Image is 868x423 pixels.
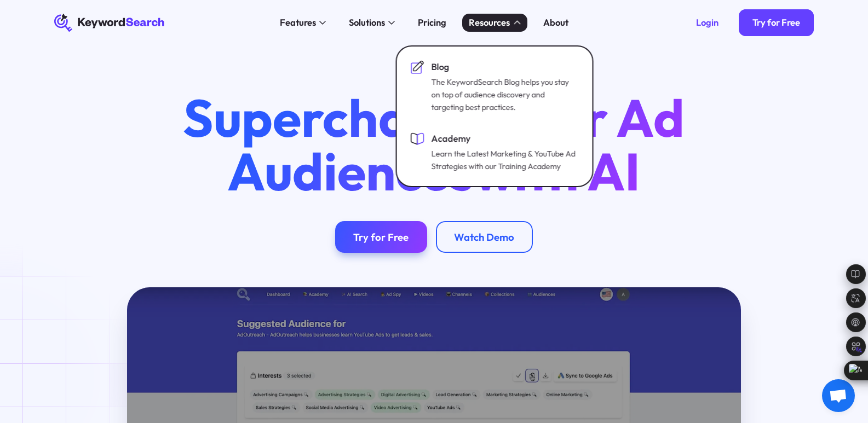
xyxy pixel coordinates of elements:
a: Try for Free [335,221,427,253]
a: Pricing [411,14,453,32]
div: Try for Free [353,231,409,244]
h1: Supercharge Your Ad Audiences [161,91,706,199]
a: AcademyLearn the Latest Marketing & YouTube Ad Strategies with our Training Academy [404,125,585,179]
div: Academy [431,132,577,146]
a: Login [682,9,732,37]
div: Открытый чат [822,379,855,412]
nav: Resources [396,45,594,187]
div: Try for Free [752,17,800,28]
div: Blog [431,60,577,74]
a: BlogThe KeywordSearch Blog helps you stay on top of audience discovery and targeting best practices. [404,53,585,120]
div: The KeywordSearch Blog helps you stay on top of audience discovery and targeting best practices. [431,76,577,113]
div: Learn the Latest Marketing & YouTube Ad Strategies with our Training Academy [431,148,577,173]
a: Try for Free [739,9,814,37]
div: About [543,16,568,30]
div: Pricing [418,16,446,30]
div: Features [280,16,316,30]
div: Login [696,17,718,28]
a: About [536,14,575,32]
div: Watch Demo [454,231,514,244]
div: Resources [469,16,510,30]
div: Solutions [349,16,385,30]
